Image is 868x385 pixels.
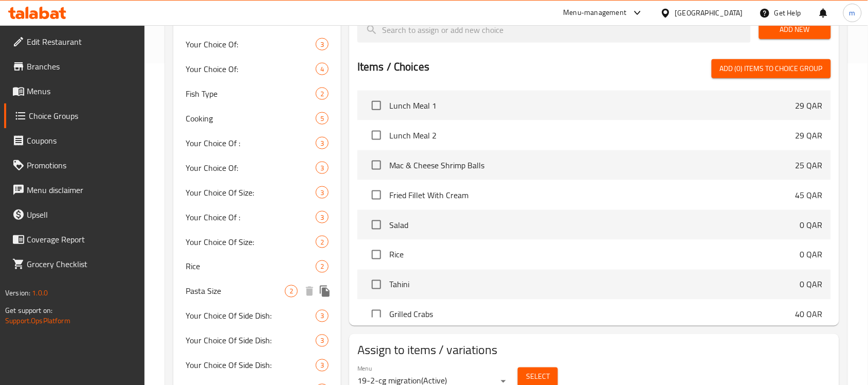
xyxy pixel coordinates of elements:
[4,202,145,227] a: Upsell
[800,219,823,231] p: 0 QAR
[27,258,137,270] span: Grocery Checklist
[366,184,387,206] span: Select choice
[173,304,341,328] div: Your Choice Of Side Dish:3
[389,189,795,201] span: Fried Fillet With Cream
[675,7,743,19] div: [GEOGRAPHIC_DATA]
[4,252,145,276] a: Grocery Checklist
[173,81,341,106] div: Fish Type2
[564,7,627,19] div: Menu-management
[795,99,823,112] p: 29 QAR
[316,40,328,49] span: 3
[800,278,823,291] p: 0 QAR
[389,308,795,321] span: Grilled Crabs
[27,60,137,73] span: Branches
[366,244,387,266] span: Select choice
[4,227,145,252] a: Coverage Report
[27,208,137,221] span: Upsell
[316,237,328,247] span: 2
[316,112,329,125] div: Choices
[316,188,328,198] span: 3
[186,211,316,223] span: Your Choice Of :
[316,87,329,100] div: Choices
[795,129,823,142] p: 29 QAR
[795,189,823,201] p: 45 QAR
[317,284,333,299] button: duplicate
[32,286,48,300] span: 1.0.0
[366,154,387,176] span: Select choice
[186,236,316,248] span: Your Choice Of Size:
[302,284,317,299] button: delete
[285,287,297,296] span: 2
[767,23,823,36] span: Add New
[27,36,137,48] span: Edit Restaurant
[316,138,328,148] span: 3
[316,89,328,99] span: 2
[389,99,795,112] span: Lunch Meal 1
[389,129,795,142] span: Lunch Meal 2
[316,63,329,75] div: Choices
[366,274,387,295] span: Select choice
[795,308,823,321] p: 40 QAR
[4,128,145,153] a: Coupons
[366,125,387,146] span: Select choice
[316,311,328,321] span: 3
[27,134,137,147] span: Coupons
[27,184,137,196] span: Menu disclaimer
[5,314,70,327] a: Support.OpsPlatform
[173,353,341,378] div: Your Choice Of Side Dish:3
[316,213,328,222] span: 3
[4,29,145,54] a: Edit Restaurant
[4,103,145,128] a: Choice Groups
[285,285,298,297] div: Choices
[186,87,316,100] span: Fish Type
[173,205,341,230] div: Your Choice Of :3
[357,59,429,75] h2: Items / Choices
[27,159,137,171] span: Promotions
[316,114,328,124] span: 5
[173,230,341,254] div: Your Choice Of Size:2
[316,211,329,223] div: Choices
[316,38,329,50] div: Choices
[186,285,285,297] span: Pasta Size
[27,85,137,97] span: Menus
[366,214,387,236] span: Select choice
[366,95,387,116] span: Select choice
[173,57,341,81] div: Your Choice Of:4
[29,110,137,122] span: Choice Groups
[316,64,328,74] span: 4
[712,59,831,78] button: Add (0) items to choice group
[800,249,823,261] p: 0 QAR
[316,336,328,346] span: 3
[357,365,372,372] label: Menu
[173,155,341,180] div: Your Choice Of:3
[389,278,800,291] span: Tahini
[357,16,751,43] input: search
[720,62,823,75] span: Add (0) items to choice group
[186,335,316,347] span: Your Choice Of Side Dish:
[186,112,316,125] span: Cooking
[366,304,387,325] span: Select choice
[316,310,329,322] div: Choices
[173,32,341,57] div: Your Choice Of:3
[389,219,800,231] span: Salad
[5,304,52,317] span: Get support on:
[173,180,341,205] div: Your Choice Of Size:3
[173,254,341,279] div: Rice2
[316,361,328,371] span: 3
[173,279,341,304] div: Pasta Size2deleteduplicate
[27,233,137,246] span: Coverage Report
[173,106,341,131] div: Cooking5
[526,371,550,383] span: Select
[316,236,329,248] div: Choices
[4,178,145,202] a: Menu disclaimer
[186,63,316,75] span: Your Choice Of:
[316,359,329,372] div: Choices
[186,186,316,199] span: Your Choice Of Size:
[173,328,341,353] div: Your Choice Of Side Dish:3
[357,342,831,359] h2: Assign to items / variations
[173,131,341,155] div: Your Choice Of :3
[389,159,795,171] span: Mac & Cheese Shrimp Balls
[4,153,145,178] a: Promotions
[316,137,329,149] div: Choices
[186,162,316,174] span: Your Choice Of:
